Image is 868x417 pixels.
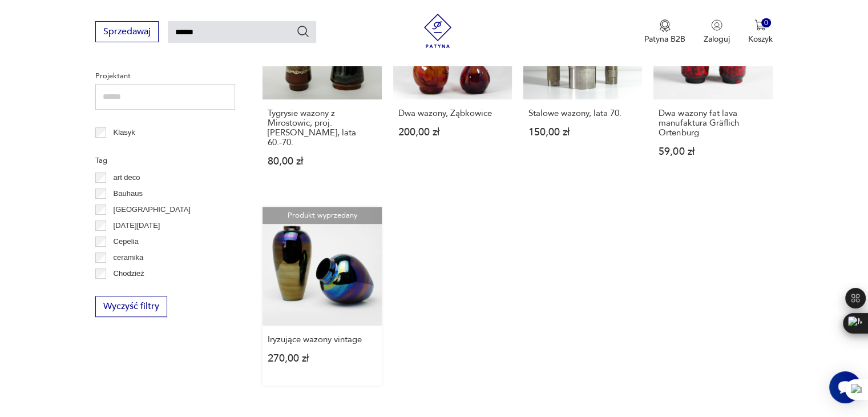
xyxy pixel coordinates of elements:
[114,251,144,264] p: ceramika
[398,109,507,118] h3: Dwa wazony, Ząbkowice
[421,14,455,48] img: Patyna - sklep z meblami i dekoracjami vintage
[761,18,771,28] div: 0
[268,354,376,363] p: 270,00 zł
[95,29,159,37] a: Sprzedawaj
[659,147,767,157] p: 59,00 zł
[114,126,135,139] p: Klasyk
[114,219,160,232] p: [DATE][DATE]
[659,19,671,32] img: Ikona medalu
[114,187,143,200] p: Bauhaus
[704,34,730,45] p: Zaloguj
[711,19,722,31] img: Ikonka użytkownika
[644,34,685,45] p: Patyna B2B
[748,19,773,45] button: 0Koszyk
[528,109,637,118] h3: Stalowe wazony, lata 70.
[644,19,685,45] a: Ikona medaluPatyna B2B
[704,19,730,45] button: Zaloguj
[263,207,381,386] a: Produkt wyprzedanyIryzujące wazony vintageIryzujące wazony vintage270,00 zł
[296,25,310,38] button: Szukaj
[114,267,144,280] p: Chodzież
[114,171,140,184] p: art deco
[95,296,167,317] button: Wyczyść filtry
[748,34,773,45] p: Koszyk
[644,19,685,45] button: Patyna B2B
[114,283,142,296] p: Ćmielów
[114,203,191,216] p: [GEOGRAPHIC_DATA]
[659,109,767,138] h3: Dwa wazony fat lava manufaktura Gräflich Ortenburg
[754,19,766,31] img: Ikona koszyka
[95,154,235,167] p: Tag
[95,21,159,42] button: Sprzedawaj
[114,235,139,248] p: Cepelia
[528,127,637,137] p: 150,00 zł
[95,70,235,82] p: Projektant
[268,157,376,166] p: 80,00 zł
[268,109,376,147] h3: Tygrysie wazony z Mirostowic, proj. [PERSON_NAME], lata 60.-70.
[268,335,376,344] h3: Iryzujące wazony vintage
[398,127,507,137] p: 200,00 zł
[829,371,861,403] iframe: Smartsupp widget button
